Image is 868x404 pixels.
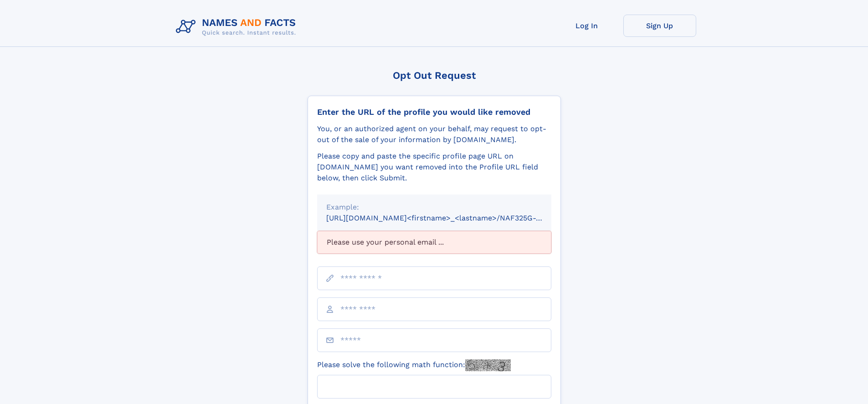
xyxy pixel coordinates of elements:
div: Example: [326,202,542,213]
div: Enter the URL of the profile you would like removed [317,107,551,117]
div: Please use your personal email ... [317,231,551,254]
div: You, or an authorized agent on your behalf, may request to opt-out of the sale of your informatio... [317,123,551,145]
div: Please copy and paste the specific profile page URL on [DOMAIN_NAME] you want removed into the Pr... [317,151,551,184]
img: Logo Names and Facts [172,15,303,39]
div: Opt Out Request [308,70,561,81]
label: Please solve the following math function: [317,359,511,371]
a: Sign Up [623,15,696,37]
a: Log In [550,15,623,37]
small: [URL][DOMAIN_NAME]<firstname>_<lastname>/NAF325G-xxxxxxxx [326,214,569,222]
